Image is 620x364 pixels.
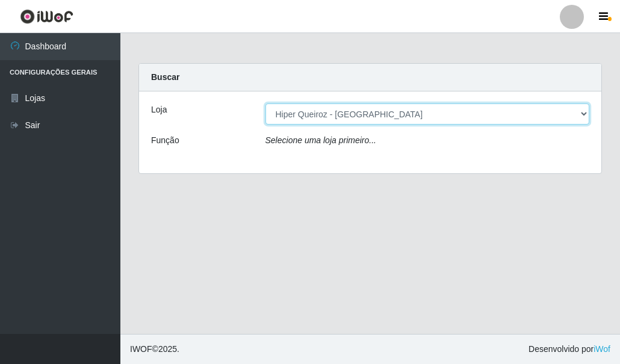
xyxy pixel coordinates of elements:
span: © 2025 . [130,343,179,356]
i: Selecione uma loja primeiro... [265,135,376,145]
label: Função [151,134,179,147]
strong: Buscar [151,72,179,82]
span: Desenvolvido por [529,343,610,356]
a: iWof [594,344,610,354]
span: IWOF [130,344,152,354]
img: CoreUI Logo [20,9,73,24]
label: Loja [151,103,167,116]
